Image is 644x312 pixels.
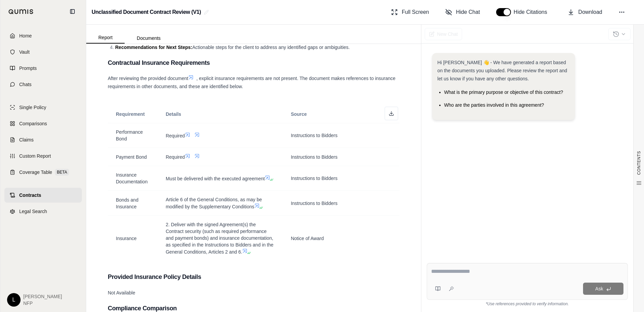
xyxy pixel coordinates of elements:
a: Legal Search [4,204,82,219]
button: Ask [583,283,623,295]
span: Instructions to Bidders [291,133,337,138]
div: L [7,293,21,307]
span: CONTENTS [636,151,642,175]
span: Instructions to Bidders [291,201,337,206]
h3: Provided Insurance Policy Details [108,271,399,283]
span: Requirement [116,111,145,117]
a: Contracts [4,188,82,203]
h2: Unclassified Document Contract Review (V1) [92,6,201,18]
span: Actionable steps for the client to address any identified gaps or ambiguities. [192,45,350,50]
button: Download as Excel [385,107,398,120]
span: NFP [23,300,62,307]
span: Legal Search [19,208,47,215]
span: Required [166,154,185,160]
span: Notice of Award [291,236,324,241]
span: , explicit insurance requirements are not present. The document makes references to insurance req... [108,76,395,89]
span: Full Screen [402,8,429,16]
button: Documents [125,33,173,44]
img: Qumis Logo [8,9,34,14]
span: Coverage Table [19,169,52,176]
a: Comparisons [4,116,82,131]
span: Chats [19,81,32,88]
span: Recommendations for Next Steps: [115,45,192,50]
a: Custom Report [4,149,82,163]
span: Payment Bond [116,154,147,160]
span: Ask [595,286,603,291]
a: Coverage TableBETA [4,165,82,180]
button: Hide Chat [443,5,483,19]
span: Contracts [19,192,41,199]
a: Chats [4,77,82,92]
span: BETA [55,169,69,176]
button: Collapse sidebar [67,6,78,17]
span: Who are the parties involved in this agreement? [444,102,544,108]
span: Article 6 of the General Conditions, as may be modified by the Supplementary Conditions [166,197,262,209]
a: Vault [4,45,82,59]
span: Must be delivered with the executed agreement [166,176,265,181]
span: Source [291,111,307,117]
span: Performance Bond [116,129,143,141]
span: Claims [19,136,34,143]
span: Vault [19,49,30,55]
span: After reviewing the provided document [108,76,188,81]
span: Download [578,8,602,16]
span: Comparisons [19,120,47,127]
span: Prompts [19,65,37,72]
span: Insurance Documentation [116,172,148,184]
a: Home [4,28,82,43]
span: [PERSON_NAME] [23,293,62,300]
button: Download [565,5,605,19]
span: What is the primary purpose or objective of this contract? [444,89,563,95]
span: Custom Report [19,153,51,159]
h3: Contractual Insurance Requirements [108,57,399,69]
button: Report [86,32,125,44]
span: Hide Citations [514,8,551,16]
span: Home [19,32,32,39]
span: Not Available [108,290,135,295]
span: Hide Chat [456,8,480,16]
span: Details [166,111,181,117]
a: Prompts [4,61,82,76]
span: Instructions to Bidders [291,154,337,160]
a: Claims [4,132,82,147]
div: *Use references provided to verify information. [427,300,628,307]
span: Insurance [116,236,136,241]
span: Single Policy [19,104,46,111]
span: Bonds and Insurance [116,197,138,209]
span: Hi [PERSON_NAME] 👋 - We have generated a report based on the documents you uploaded. Please revie... [438,60,567,81]
button: Full Screen [388,5,432,19]
span: Required [166,133,185,138]
a: Single Policy [4,100,82,115]
span: Instructions to Bidders [291,176,337,181]
span: 2. Deliver with the signed Agreement(s) the Contract security (such as required performance and p... [166,222,273,255]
